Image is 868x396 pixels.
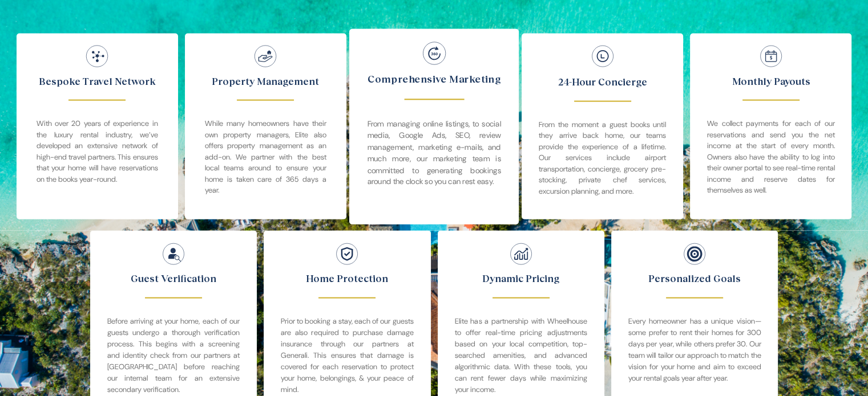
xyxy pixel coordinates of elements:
p: While many homeowners have their own property managers, Elite also offers property management as ... [205,118,326,196]
span: Elite has a partnership with Wheelhouse to offer real-time pricing adjustments based on your loca... [455,316,587,394]
p: Property Management [193,74,338,89]
img: Monthly Payouts [757,45,785,68]
p: Before arriving at your home, each of our guests undergo a thorough verification process. This be... [107,316,240,395]
p: Monthly Payouts [696,74,846,89]
img: 24-Hour Concierge [588,45,617,68]
img: Personalized Goals [680,242,709,266]
p: Bespoke Travel Network [25,74,169,89]
img: Dynamic Pricing [507,242,535,266]
span: 4-Hour Concierge [563,76,647,88]
p: From managing online listings, to social media, Google Ads, SEO, review management, marketing e-m... [367,118,500,188]
p: Home Protection [269,271,425,286]
p: Personalized Goals [617,271,772,286]
p: Guest Verification [96,271,251,286]
p: Prior to booking a stay, each of our guests are also required to purchase damage insurance throug... [281,316,413,395]
img: Comprehensive Marketing [419,41,449,66]
img: Home Protection [333,242,361,266]
span: 2 [558,76,563,88]
img: Property Management [251,45,280,68]
img: Guest Verification [159,242,188,266]
p: Dynamic Pricing [443,271,599,286]
img: Travel Network [83,45,111,68]
p: Every homeowner has a unique vision— some prefer to rent their homes for 300 days per year, while... [628,316,761,384]
p: With over 20 years of experience in the luxury rental industry, we’ve developed an extensive netw... [37,118,158,185]
p: From the moment a guest books until they arrive back home, our teams provide the experience of a ... [539,119,666,197]
p: Comprehensive Marketing [355,71,512,87]
p: We collect payments for each of our reservations and send you the net income at the start of ever... [707,118,834,196]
